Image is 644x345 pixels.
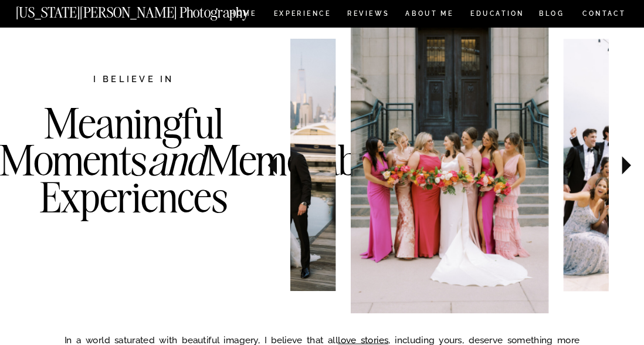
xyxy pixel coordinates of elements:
[16,5,285,15] a: [US_STATE][PERSON_NAME] Photography
[228,11,259,20] a: HOME
[338,334,388,345] a: love stories
[347,11,388,20] a: REVIEWS
[469,11,526,20] a: EDUCATION
[405,11,454,20] a: ABOUT ME
[351,17,548,314] img: Bridesmaids in downtown LA holding bouquets
[274,11,330,20] a: Experience
[36,73,231,88] h2: I believe in
[582,8,626,20] a: CONTACT
[539,11,565,20] a: BLOG
[147,134,205,187] i: and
